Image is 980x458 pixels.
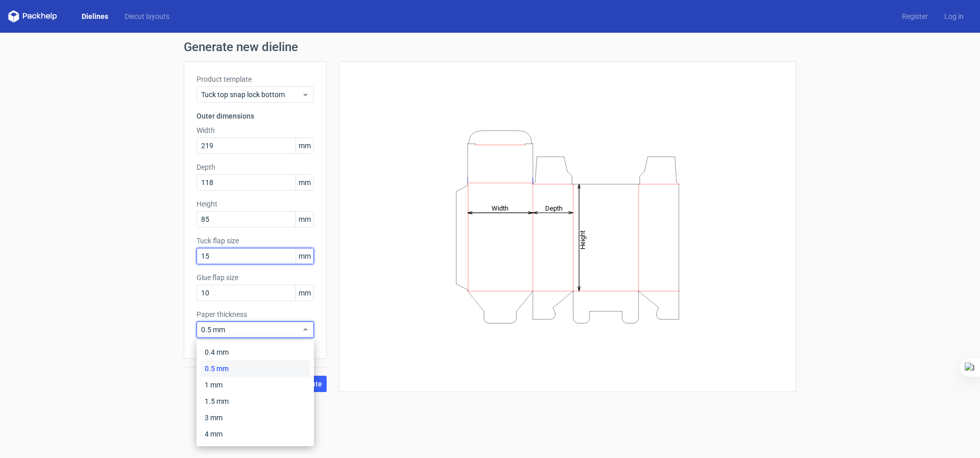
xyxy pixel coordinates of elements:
[201,393,310,409] div: 1.5 mm
[197,272,314,283] label: Glue flap size
[492,204,508,212] tspan: Width
[545,204,562,212] tspan: Depth
[201,344,310,360] div: 0.4 mm
[197,199,314,209] label: Height
[73,11,116,21] a: Dielines
[201,325,302,335] span: 0.5 mm
[296,138,313,153] span: mm
[936,11,972,21] a: Log in
[296,248,313,264] span: mm
[201,89,302,100] span: Tuck top snap lock bottom
[184,41,796,53] h1: Generate new dieline
[197,162,314,172] label: Depth
[197,74,314,84] label: Product template
[201,426,310,442] div: 4 mm
[197,309,314,319] label: Paper thickness
[197,125,314,135] label: Width
[197,236,314,246] label: Tuck flap size
[201,377,310,393] div: 1 mm
[296,212,313,227] span: mm
[201,360,310,377] div: 0.5 mm
[197,111,314,121] h3: Outer dimensions
[296,175,313,190] span: mm
[894,11,936,21] a: Register
[579,230,586,249] tspan: Height
[116,11,178,21] a: Diecut layouts
[296,285,313,301] span: mm
[201,409,310,426] div: 3 mm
